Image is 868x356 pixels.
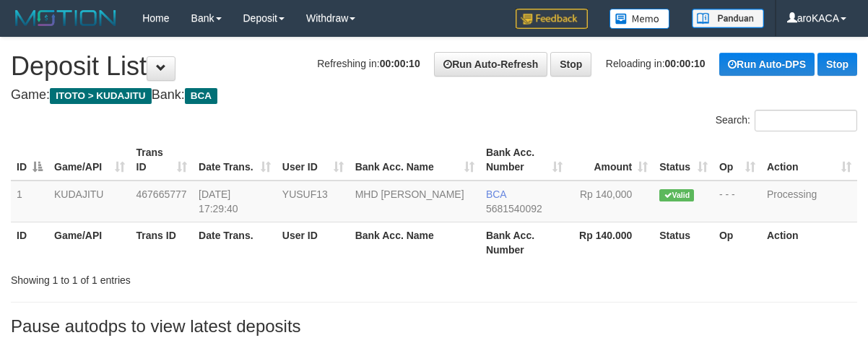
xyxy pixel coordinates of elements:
[713,139,761,181] th: Op: activate to sort column ascending
[50,88,152,104] span: ITOTO > KUDAJITU
[355,188,464,200] a: MHD [PERSON_NAME]
[131,222,194,263] th: Trans ID
[48,139,131,181] th: Game/API: activate to sort column ascending
[136,188,187,200] span: 467665777
[11,52,857,81] h1: Deposit List
[380,58,420,69] strong: 00:00:10
[11,317,857,336] h3: Pause autodps to view latest deposits
[654,139,713,181] th: Status: activate to sort column ascending
[11,267,351,287] div: Showing 1 to 1 of 1 entries
[282,188,328,200] span: YUSUF13
[719,53,815,76] a: Run Auto-DPS
[761,181,857,222] td: Processing
[654,222,713,263] th: Status
[11,139,48,181] th: ID: activate to sort column descending
[434,52,547,77] a: Run Auto-Refresh
[48,222,131,263] th: Game/API
[480,222,568,263] th: Bank Acc. Number
[755,110,857,131] input: Search:
[185,88,217,104] span: BCA
[350,139,480,181] th: Bank Acc. Name: activate to sort column ascending
[609,9,670,29] img: Button%20Memo.svg
[350,222,480,263] th: Bank Acc. Name
[480,139,568,181] th: Bank Acc. Number: activate to sort column ascending
[761,139,857,181] th: Action: activate to sort column ascending
[11,222,48,263] th: ID
[48,181,131,222] td: KUDAJITU
[665,58,706,69] strong: 00:00:10
[486,188,506,200] span: BCA
[11,88,857,103] h4: Game: Bank:
[277,139,350,181] th: User ID: activate to sort column ascending
[516,9,588,29] img: Feedback.jpg
[692,9,764,28] img: panduan.png
[550,52,591,77] a: Stop
[659,189,694,201] span: Valid transaction
[716,110,857,131] label: Search:
[131,139,194,181] th: Trans ID: activate to sort column ascending
[761,222,857,263] th: Action
[11,7,121,29] img: MOTION_logo.png
[193,139,277,181] th: Date Trans.: activate to sort column ascending
[568,222,654,263] th: Rp 140.000
[317,58,420,69] span: Refreshing in:
[568,139,654,181] th: Amount: activate to sort column ascending
[817,53,857,76] a: Stop
[580,188,632,200] span: Rp 140,000
[486,203,542,214] span: Copy 5681540092 to clipboard
[713,181,761,222] td: - - -
[11,181,48,222] td: 1
[193,222,277,263] th: Date Trans.
[713,222,761,263] th: Op
[277,222,350,263] th: User ID
[199,188,238,214] span: [DATE] 17:29:40
[606,58,706,69] span: Reloading in:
